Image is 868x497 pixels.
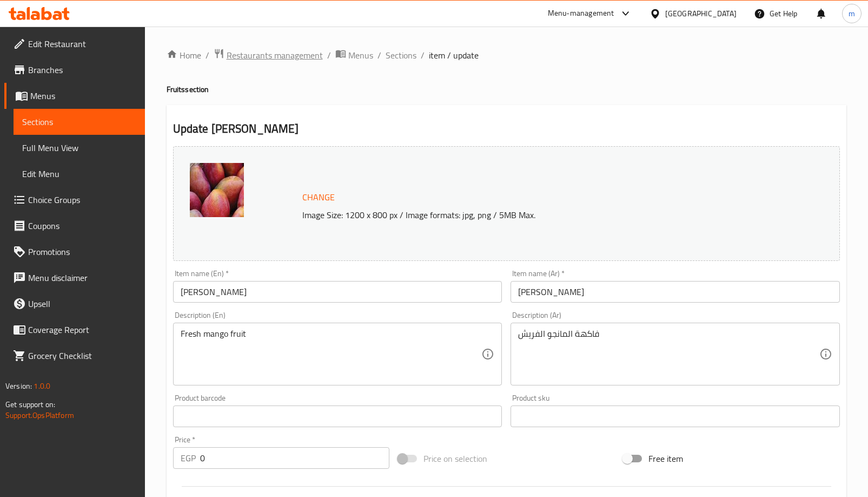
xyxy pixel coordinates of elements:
span: Get support on: [5,397,55,411]
span: Full Menu View [22,141,136,154]
span: Coupons [28,219,136,232]
textarea: Fresh mango fruit [181,329,482,380]
span: Version: [5,379,32,393]
a: Edit Restaurant [4,31,145,57]
span: Edit Restaurant [28,37,136,50]
li: / [377,49,381,62]
span: Menus [30,89,136,102]
input: Enter name Ar [511,281,840,303]
span: Branches [28,63,136,76]
div: Menu-management [548,7,614,20]
img: %D9%85%D8%A7%D9%86%D8%AC%D9%87_%D9%86%D8%A7%D8%B9%D9%88%D9%85638618111709710795.jpg [190,163,244,217]
span: Grocery Checklist [28,349,136,362]
a: Sections [386,49,416,62]
a: Menus [335,48,373,62]
a: Edit Menu [14,161,145,187]
a: Promotions [4,239,145,265]
a: Choice Groups [4,187,145,213]
input: Please enter product barcode [173,406,502,427]
span: m [849,8,855,19]
span: 1.0.0 [34,379,50,393]
span: Choice Groups [28,193,136,206]
nav: breadcrumb [167,48,846,62]
h2: Update [PERSON_NAME] [173,121,840,137]
span: Free item [648,452,683,465]
a: Coupons [4,213,145,239]
span: Price on selection [423,452,487,465]
a: Branches [4,57,145,83]
a: Sections [14,109,145,135]
span: Upsell [28,297,136,310]
a: Coverage Report [4,317,145,343]
a: Grocery Checklist [4,343,145,369]
span: item / update [429,49,479,62]
a: Restaurants management [214,48,323,62]
li: / [421,49,425,62]
a: Menus [4,83,145,109]
span: Menus [348,49,373,62]
li: / [206,49,209,62]
textarea: فاكهة المانجو الفريش [518,329,819,380]
p: Image Size: 1200 x 800 px / Image formats: jpg, png / 5MB Max. [298,208,773,221]
a: Support.OpsPlatform [5,408,74,422]
span: Change [302,189,335,205]
span: Sections [22,115,136,128]
input: Please enter price [200,447,389,469]
span: Edit Menu [22,167,136,180]
span: Promotions [28,245,136,258]
input: Please enter product sku [511,406,840,427]
a: Full Menu View [14,135,145,161]
div: [GEOGRAPHIC_DATA] [665,8,737,19]
a: Home [167,49,201,62]
h4: Fruits section [167,84,846,95]
p: EGP [181,452,196,465]
a: Menu disclaimer [4,265,145,291]
span: Restaurants management [227,49,323,62]
li: / [327,49,331,62]
span: Coverage Report [28,323,136,336]
button: Change [298,186,339,208]
span: Menu disclaimer [28,271,136,284]
input: Enter name En [173,281,502,303]
a: Upsell [4,291,145,317]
